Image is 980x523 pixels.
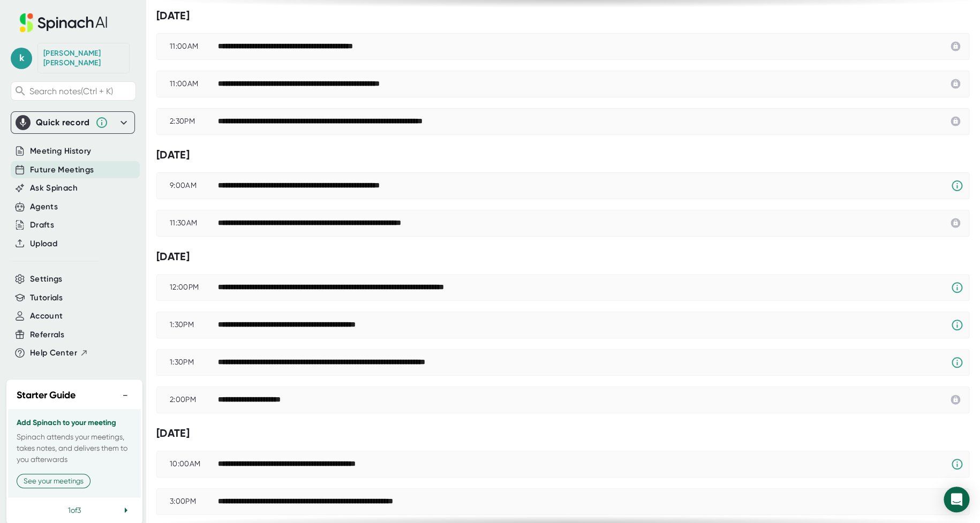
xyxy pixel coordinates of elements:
[30,145,91,157] button: Meeting History
[11,48,32,69] span: k
[30,329,64,341] button: Referrals
[30,219,54,231] button: Drafts
[30,164,94,176] button: Future Meetings
[944,487,969,512] div: Open Intercom Messenger
[30,292,63,304] button: Tutorials
[156,148,969,162] div: [DATE]
[118,388,132,403] button: −
[951,458,963,471] svg: Spinach requires a video conference link.
[170,459,218,469] div: 10:00AM
[30,238,57,250] button: Upload
[30,347,77,359] span: Help Center
[156,9,969,22] div: [DATE]
[17,474,91,488] button: See your meetings
[170,283,218,292] div: 12:00PM
[30,310,63,322] button: Account
[17,388,76,403] h2: Starter Guide
[170,395,218,405] div: 2:00PM
[30,182,78,194] button: Ask Spinach
[36,117,90,128] div: Quick record
[951,356,963,369] svg: Spinach requires a video conference link.
[951,319,963,331] svg: Spinach requires a video conference link.
[170,218,218,228] div: 11:30AM
[170,497,218,506] div: 3:00PM
[16,112,130,133] div: Quick record
[17,431,132,465] p: Spinach attends your meetings, takes notes, and delivers them to you afterwards
[951,179,963,192] svg: Spinach requires a video conference link.
[68,506,81,514] span: 1 of 3
[30,347,88,359] button: Help Center
[156,250,969,263] div: [DATE]
[170,181,218,191] div: 9:00AM
[29,86,113,96] span: Search notes (Ctrl + K)
[30,201,58,213] button: Agents
[170,42,218,51] div: 11:00AM
[17,419,132,427] h3: Add Spinach to your meeting
[170,320,218,330] div: 1:30PM
[170,79,218,89] div: 11:00AM
[43,49,124,67] div: Kaitlin Nikolai
[30,273,63,285] button: Settings
[170,358,218,367] div: 1:30PM
[170,117,218,126] div: 2:30PM
[156,427,969,440] div: [DATE]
